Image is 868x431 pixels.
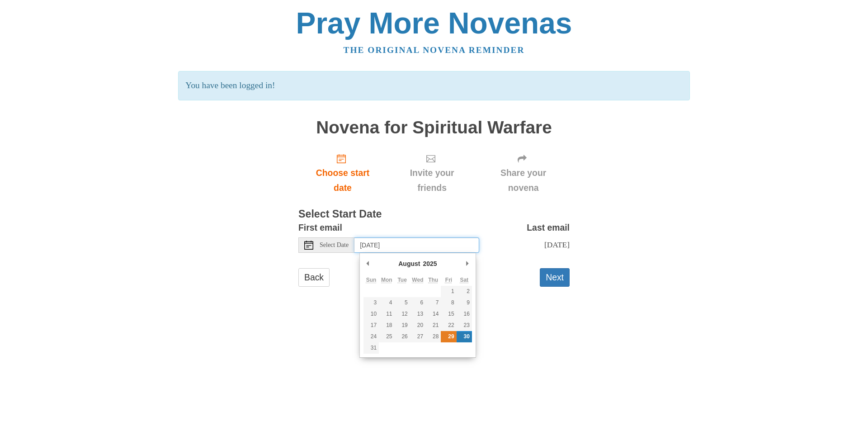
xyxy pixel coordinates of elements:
button: 3 [363,297,379,308]
button: 29 [441,331,456,342]
span: Choose start date [307,166,378,195]
button: Next Month [463,257,472,270]
abbr: Wednesday [412,277,423,283]
label: Last email [527,220,570,235]
button: 28 [425,331,441,342]
abbr: Tuesday [397,277,406,283]
span: Share your novena [486,166,561,195]
button: 16 [457,308,472,320]
button: 8 [441,297,456,308]
div: 2025 [421,257,438,270]
button: 24 [363,331,379,342]
h1: Novena for Spiritual Warfare [298,118,570,137]
span: Invite your friends [396,166,468,195]
button: 1 [441,286,456,297]
h3: Select Start Date [298,208,570,220]
a: Back [298,268,330,287]
button: 12 [395,308,410,320]
button: 7 [425,297,441,308]
button: 27 [410,331,425,342]
label: First email [298,220,342,235]
abbr: Friday [445,277,452,283]
button: 9 [457,297,472,308]
button: 31 [363,342,379,354]
button: Next [540,268,570,287]
button: 25 [379,331,394,342]
button: 22 [441,320,456,331]
a: Pray More Novenas [296,6,572,40]
a: The original novena reminder [344,45,525,55]
span: [DATE] [544,240,570,249]
button: 19 [395,320,410,331]
div: August [397,257,421,270]
button: 6 [410,297,425,308]
button: 23 [457,320,472,331]
div: Click "Next" to confirm your start date first. [477,146,570,200]
button: 21 [425,320,441,331]
button: 17 [363,320,379,331]
button: 18 [379,320,394,331]
button: 13 [410,308,425,320]
button: 5 [395,297,410,308]
button: 30 [457,331,472,342]
abbr: Saturday [460,277,468,283]
button: 11 [379,308,394,320]
button: 15 [441,308,456,320]
abbr: Monday [381,277,392,283]
button: 10 [363,308,379,320]
span: Select Date [320,242,349,248]
a: Choose start date [298,146,387,200]
button: 4 [379,297,394,308]
p: You have been logged in! [178,71,689,100]
div: Click "Next" to confirm your start date first. [387,146,477,200]
button: 2 [457,286,472,297]
button: 20 [410,320,425,331]
abbr: Sunday [366,277,377,283]
button: Previous Month [363,257,373,270]
button: 26 [395,331,410,342]
button: 14 [425,308,441,320]
input: Use the arrow keys to pick a date [354,237,479,253]
abbr: Thursday [428,277,438,283]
